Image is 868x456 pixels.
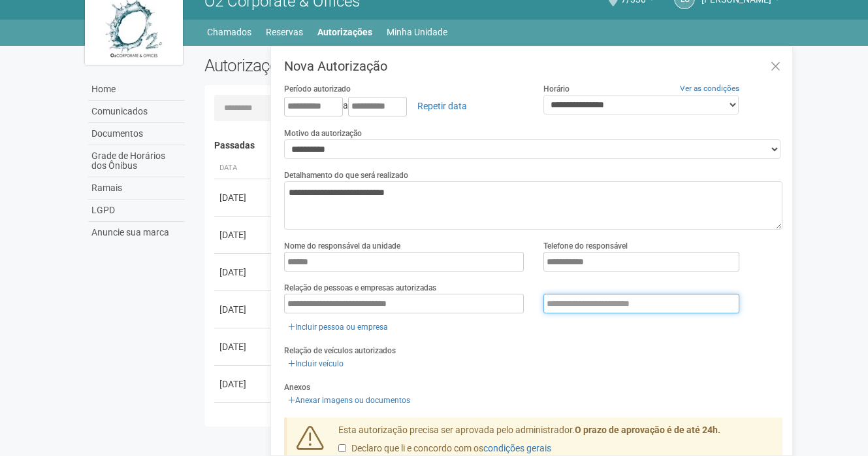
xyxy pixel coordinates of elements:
a: Grade de Horários dos Ônibus [88,145,185,177]
a: Anexar imagens ou documentos [284,393,414,408]
a: Minha Unidade [387,23,447,41]
div: [DATE] [219,303,268,316]
strong: O prazo de aprovação é de até 24h. [575,425,720,435]
label: Declaro que li e concordo com os [338,442,551,455]
a: Repetir data [409,95,475,117]
a: Autorizações [317,23,372,41]
div: [DATE] [219,266,268,279]
label: Relação de veículos autorizados [284,345,396,357]
a: Chamados [207,23,251,41]
label: Motivo da autorização [284,128,362,139]
label: Detalhamento do que será realizado [284,169,408,181]
a: LGPD [88,200,185,222]
label: Horário [543,83,570,95]
label: Relação de pessoas e empresas autorizadas [284,282,436,294]
label: Telefone do responsável [543,240,628,252]
th: Data [214,158,273,179]
a: Ver as condições [680,84,739,93]
a: Home [88,79,185,101]
h4: Passadas [214,141,774,150]
label: Nome do responsável da unidade [284,240,400,252]
a: Comunicados [88,101,185,123]
label: Anexos [284,381,310,393]
div: a [284,95,524,117]
div: [DATE] [219,228,268,241]
a: Reservas [266,23,303,41]
a: Incluir veículo [284,357,347,371]
div: [DATE] [219,415,268,428]
a: Incluir pessoa ou empresa [284,320,392,334]
a: condições gerais [483,443,551,453]
label: Período autorizado [284,83,351,95]
input: Declaro que li e concordo com oscondições gerais [338,444,346,452]
h2: Autorizações [204,56,484,75]
a: Anuncie sua marca [88,222,185,243]
div: [DATE] [219,340,268,353]
h3: Nova Autorização [284,60,782,73]
div: [DATE] [219,377,268,391]
a: Documentos [88,123,185,145]
a: Ramais [88,177,185,200]
div: [DATE] [219,191,268,204]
